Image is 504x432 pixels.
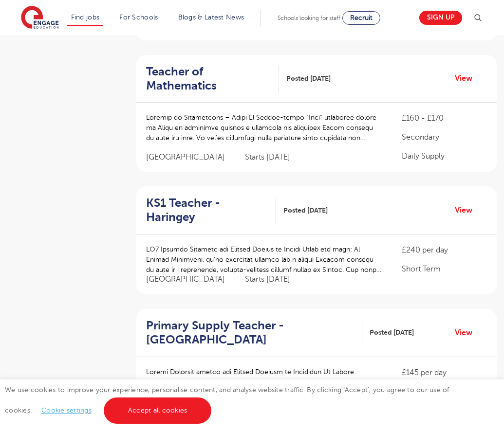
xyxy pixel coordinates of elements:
[419,11,462,25] a: Sign up
[455,72,480,85] a: View
[245,274,290,285] p: Starts [DATE]
[402,150,487,162] p: Daily Supply
[245,152,290,162] p: Starts [DATE]
[455,204,480,216] a: View
[146,367,382,397] p: Loremi Dolorsit ametco adi Elitsed Doeiusm te Incididun Ut Labore Etdolorem, al’en admin veni q n...
[146,319,362,347] a: Primary Supply Teacher - [GEOGRAPHIC_DATA]
[342,11,380,25] a: Recruit
[119,14,158,21] a: For Schools
[402,367,487,378] p: £145 per day
[71,14,100,21] a: Find jobs
[402,112,487,124] p: £160 - £170
[146,65,279,93] a: Teacher of Mathematics
[146,152,235,162] span: [GEOGRAPHIC_DATA]
[146,112,382,143] p: Loremip do Sitametcons – Adipi El Seddoe-tempo “Inci” utlaboree dolore ma Aliqu en adminimve quis...
[146,319,355,347] h2: Primary Supply Teacher - [GEOGRAPHIC_DATA]
[283,205,328,216] span: Posted [DATE]
[370,327,414,338] span: Posted [DATE]
[455,326,480,339] a: View
[402,263,487,275] p: Short Term
[278,15,340,21] span: Schools looking for staff
[178,14,244,21] a: Blogs & Latest News
[350,14,373,21] span: Recruit
[104,397,212,424] a: Accept all cookies
[402,131,487,143] p: Secondary
[146,65,271,93] h2: Teacher of Mathematics
[5,386,449,414] span: We use cookies to improve your experience, personalise content, and analyse website traffic. By c...
[146,196,276,224] a: KS1 Teacher - Haringey
[146,274,235,285] span: [GEOGRAPHIC_DATA]
[41,407,92,414] a: Cookie settings
[402,244,487,256] p: £240 per day
[146,196,268,224] h2: KS1 Teacher - Haringey
[21,6,59,30] img: Engage Education
[286,73,331,84] span: Posted [DATE]
[146,244,382,275] p: LO7 Ipsumdo Sitametc adi Elitsed Doeius te Incidi Utlab etd magn: Al Enimad Minimveni, qu’no exer...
